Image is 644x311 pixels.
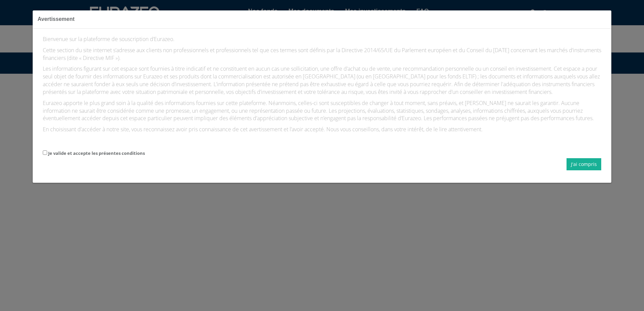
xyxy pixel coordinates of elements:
p: Eurazeo apporte le plus grand soin à la qualité des informations fournies sur cette plateforme. N... [43,99,602,123]
label: Je valide et accepte les présentes conditions [48,150,145,157]
p: Cette section du site internet s’adresse aux clients non professionnels et professionnels tel que... [43,46,602,62]
p: Bienvenue sur la plateforme de souscription d’Eurazeo. [43,35,602,43]
h3: Avertissement [38,15,607,23]
p: Les informations figurant sur cet espace sont fournies à titre indicatif et ne constituent en auc... [43,65,602,96]
p: En choisissant d’accéder à notre site, vous reconnaissez avoir pris connaissance de cet avertisse... [43,126,602,133]
button: J'ai compris [567,158,601,170]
